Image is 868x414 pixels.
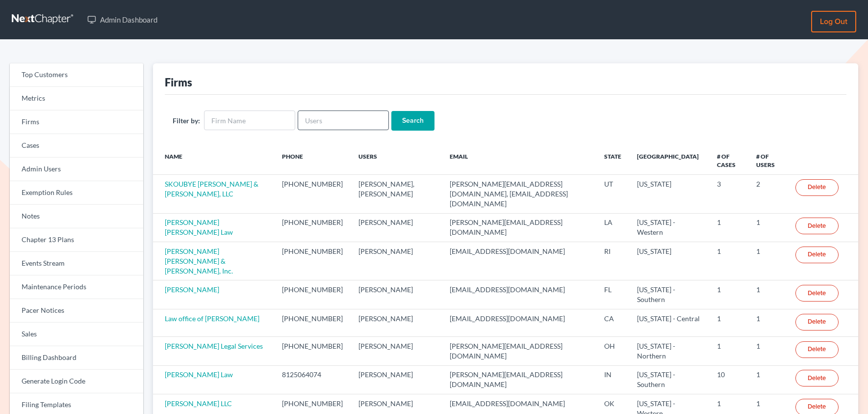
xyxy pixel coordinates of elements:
[748,242,788,280] td: 1
[442,309,596,336] td: [EMAIL_ADDRESS][DOMAIN_NAME]
[351,213,442,242] td: [PERSON_NAME]
[709,242,748,280] td: 1
[442,242,596,280] td: [EMAIL_ADDRESS][DOMAIN_NAME]
[442,175,596,213] td: [PERSON_NAME][EMAIL_ADDRESS][DOMAIN_NAME], [EMAIL_ADDRESS][DOMAIN_NAME]
[748,175,788,213] td: 2
[10,346,143,370] a: Billing Dashboard
[165,370,233,379] a: [PERSON_NAME] Law
[709,309,748,336] td: 1
[795,179,839,196] a: Delete
[442,213,596,242] td: [PERSON_NAME][EMAIL_ADDRESS][DOMAIN_NAME]
[629,146,709,175] th: [GEOGRAPHIC_DATA]
[165,285,219,294] a: [PERSON_NAME]
[811,11,856,32] a: Log out
[10,181,143,205] a: Exemption Rules
[596,175,629,213] td: UT
[709,280,748,309] td: 1
[709,146,748,175] th: # of Cases
[10,370,143,393] a: Generate Login Code
[204,110,295,130] input: Firm Name
[351,337,442,365] td: [PERSON_NAME]
[442,280,596,309] td: [EMAIL_ADDRESS][DOMAIN_NAME]
[165,180,258,198] a: SKOUBYE [PERSON_NAME] & [PERSON_NAME], LLC
[629,213,709,242] td: [US_STATE] - Western
[795,247,839,263] a: Delete
[10,63,143,87] a: Top Customers
[748,146,788,175] th: # of Users
[629,280,709,309] td: [US_STATE] - Southern
[442,365,596,394] td: [PERSON_NAME][EMAIL_ADDRESS][DOMAIN_NAME]
[795,314,839,331] a: Delete
[795,370,839,386] a: Delete
[709,365,748,394] td: 10
[10,276,143,299] a: Maintenance Periods
[10,134,143,158] a: Cases
[82,11,162,28] a: Admin Dashboard
[596,213,629,242] td: LA
[351,146,442,175] th: Users
[10,228,143,252] a: Chapter 13 Plans
[629,175,709,213] td: [US_STATE]
[709,337,748,365] td: 1
[10,323,143,346] a: Sales
[274,146,351,175] th: Phone
[274,365,351,394] td: 8125064074
[274,242,351,280] td: [PHONE_NUMBER]
[274,213,351,242] td: [PHONE_NUMBER]
[274,280,351,309] td: [PHONE_NUMBER]
[165,399,232,408] a: [PERSON_NAME] LLC
[748,280,788,309] td: 1
[596,309,629,336] td: CA
[10,87,143,110] a: Metrics
[748,365,788,394] td: 1
[10,252,143,276] a: Events Stream
[629,242,709,280] td: [US_STATE]
[351,242,442,280] td: [PERSON_NAME]
[173,115,200,126] label: Filter by:
[795,285,839,302] a: Delete
[596,242,629,280] td: RI
[351,175,442,213] td: [PERSON_NAME], [PERSON_NAME]
[442,146,596,175] th: Email
[10,205,143,228] a: Notes
[351,309,442,336] td: [PERSON_NAME]
[795,218,839,234] a: Delete
[795,341,839,358] a: Delete
[10,299,143,323] a: Pacer Notices
[596,337,629,365] td: OH
[748,337,788,365] td: 1
[274,175,351,213] td: [PHONE_NUMBER]
[351,365,442,394] td: [PERSON_NAME]
[596,146,629,175] th: State
[709,175,748,213] td: 3
[442,337,596,365] td: [PERSON_NAME][EMAIL_ADDRESS][DOMAIN_NAME]
[748,309,788,336] td: 1
[153,146,274,175] th: Name
[10,110,143,134] a: Firms
[629,365,709,394] td: [US_STATE] - Southern
[165,247,233,275] a: [PERSON_NAME] [PERSON_NAME] & [PERSON_NAME], Inc.
[298,110,389,130] input: Users
[10,158,143,181] a: Admin Users
[165,218,233,236] a: [PERSON_NAME] [PERSON_NAME] Law
[748,213,788,242] td: 1
[165,75,192,89] div: Firms
[596,365,629,394] td: IN
[709,213,748,242] td: 1
[165,314,259,323] a: Law office of [PERSON_NAME]
[351,280,442,309] td: [PERSON_NAME]
[596,280,629,309] td: FL
[274,309,351,336] td: [PHONE_NUMBER]
[274,337,351,365] td: [PHONE_NUMBER]
[165,342,263,350] a: [PERSON_NAME] Legal Services
[629,337,709,365] td: [US_STATE] - Northern
[391,111,434,131] input: Search
[629,309,709,336] td: [US_STATE] - Central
